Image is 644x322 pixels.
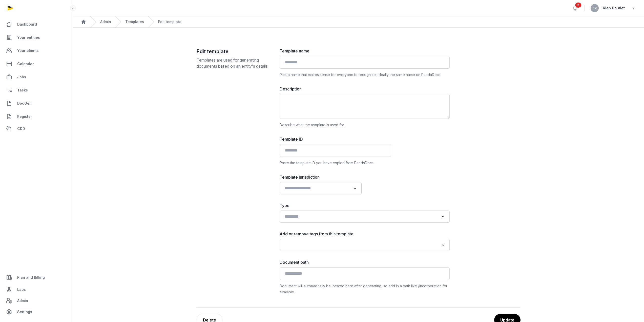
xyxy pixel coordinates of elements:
[280,174,362,180] label: Template jurisdiction
[603,5,625,11] span: Kien Do Viet
[4,271,69,283] a: Plan and Billing
[282,212,447,221] div: Search for option
[4,110,69,123] a: Register
[280,202,450,209] label: Type
[280,283,450,295] div: Document will automatically be located here after generating, so add in a path like /Incorporatio...
[17,61,34,67] span: Calendar
[280,231,450,237] label: Add or remove tags from this template
[73,16,644,28] nav: Breadcrumb
[4,58,69,70] a: Calendar
[4,306,69,318] a: Settings
[4,45,69,57] a: Your clients
[100,19,111,24] a: Admin
[4,84,69,96] a: Tasks
[125,19,144,24] a: Templates
[282,184,359,193] div: Search for option
[17,21,37,27] span: Dashboard
[593,7,597,10] span: KV
[4,71,69,83] a: Jobs
[4,97,69,109] a: DocGen
[591,4,599,12] button: KV
[283,241,439,249] input: Search for option
[4,124,69,134] a: CDD
[280,86,450,92] label: Description
[17,309,32,315] span: Settings
[280,259,450,265] label: Document path
[283,185,351,192] input: Search for option
[17,34,40,41] span: Your entities
[17,48,39,54] span: Your clients
[280,122,450,128] div: Describe what the template is used for.
[158,19,181,24] div: Edit template
[575,3,581,8] span: 2
[197,48,272,55] h2: Edit template
[4,296,69,306] a: Admin
[197,57,272,69] p: Templates are used for generating documents based on an entity's details
[4,18,69,30] a: Dashboard
[17,74,26,80] span: Jobs
[280,48,450,54] label: Template name
[17,113,32,120] span: Register
[282,240,447,250] div: Search for option
[283,213,439,220] input: Search for option
[17,126,25,132] span: CDD
[4,31,69,44] a: Your entities
[17,298,28,304] span: Admin
[280,136,391,142] label: Template ID
[280,160,391,166] div: Paste the template ID you have copied from PandaDocs
[4,283,69,296] a: Labs
[17,274,45,280] span: Plan and Billing
[17,287,26,293] span: Labs
[17,100,32,106] span: DocGen
[280,72,450,78] div: Pick a name that makes sense for everyone to recognize, ideally the same name on PandaDocs.
[17,87,28,93] span: Tasks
